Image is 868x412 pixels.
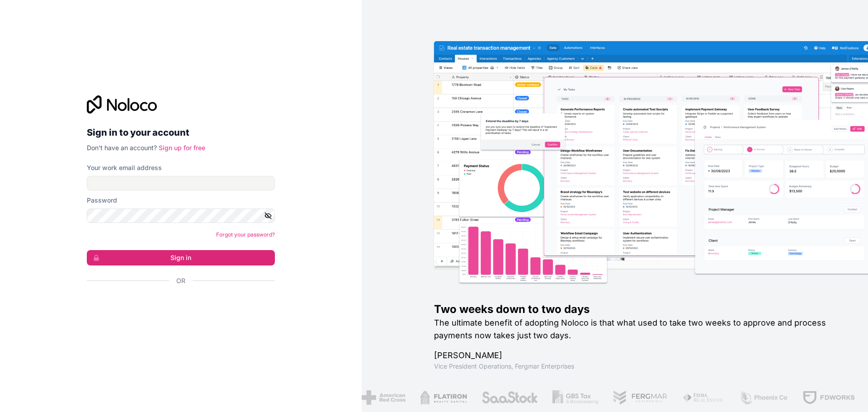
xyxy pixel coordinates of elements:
a: Sign up for free [159,144,205,152]
h2: The ultimate benefit of adopting Noloco is that what used to take two weeks to approve and proces... [434,317,839,342]
input: Password [87,208,275,223]
input: Email address [87,176,275,190]
h1: Vice President Operations , Fergmar Enterprises [434,362,839,371]
img: /assets/gbstax-C-GtDUiK.png [550,390,596,405]
label: Password [87,196,117,205]
img: /assets/fiera-fwj2N5v4.png [680,390,722,405]
span: Or [176,276,185,285]
img: /assets/phoenix-BREaitsQ.png [737,390,786,405]
img: /assets/american-red-cross-BAupjrZR.png [359,390,403,405]
a: Forgot your password? [216,231,275,238]
img: /assets/flatiron-C8eUkumj.png [418,390,464,405]
img: /assets/fdworks-Bi04fVtw.png [800,390,853,405]
iframe: Bouton "Se connecter avec Google" [82,295,272,315]
h2: Sign in to your account [87,124,275,141]
span: Don't have an account? [87,144,157,152]
img: /assets/saastock-C6Zbiodz.png [479,390,536,405]
h1: Two weeks down to two days [434,302,839,317]
img: /assets/fergmar-CudnrXN5.png [610,390,665,405]
button: Sign in [87,250,275,265]
label: Your work email address [87,163,162,172]
h1: [PERSON_NAME] [434,349,839,362]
